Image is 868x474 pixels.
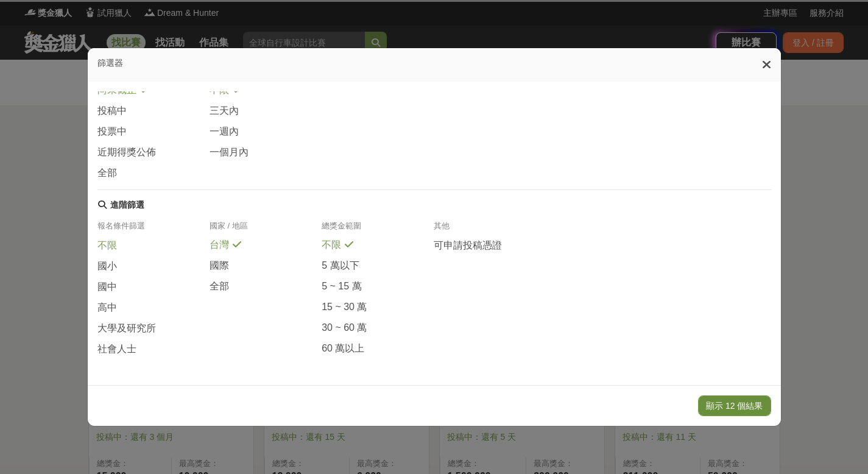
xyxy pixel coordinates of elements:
[97,221,210,239] div: 報名條件篩選
[434,239,502,252] span: 可申請投稿憑證
[97,58,123,68] span: 篩選器
[322,280,361,293] span: 5 ~ 15 萬
[322,239,341,252] span: 不限
[97,322,156,335] span: 大學及研究所
[210,239,229,252] span: 台灣
[210,126,239,138] span: 一週內
[210,260,229,272] span: 國際
[210,146,249,159] span: 一個月內
[97,302,117,314] span: 高中
[210,280,229,293] span: 全部
[97,239,117,252] span: 不限
[97,281,117,294] span: 國中
[210,105,239,118] span: 三天內
[110,200,144,211] div: 進階篩選
[97,105,127,118] span: 投稿中
[97,260,117,273] span: 國小
[97,343,136,356] span: 社會人士
[698,395,771,416] button: 顯示 12 個結果
[322,221,434,239] div: 總獎金範圍
[210,221,322,239] div: 國家 / 地區
[434,221,546,239] div: 其他
[322,260,359,272] span: 5 萬以下
[322,342,364,355] span: 60 萬以上
[322,301,367,314] span: 15 ~ 30 萬
[97,167,117,180] span: 全部
[97,126,127,138] span: 投票中
[322,322,367,334] span: 30 ~ 60 萬
[97,146,156,159] span: 近期得獎公佈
